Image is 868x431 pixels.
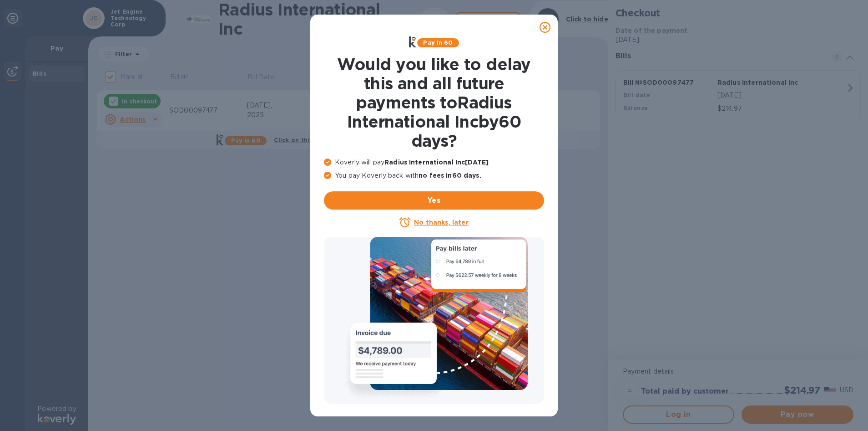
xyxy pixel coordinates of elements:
p: You pay Koverly back with [324,171,544,180]
button: Yes [324,191,544,210]
b: no fees in 60 days . [419,172,481,179]
b: Pay in 60 [423,39,453,46]
h1: Would you like to delay this and all future payments to Radius International Inc by 60 days ? [324,55,544,150]
b: Radius International Inc [DATE] [384,159,489,166]
u: No thanks, later [414,219,468,226]
span: Yes [331,195,537,206]
p: Koverly will pay [324,158,544,167]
